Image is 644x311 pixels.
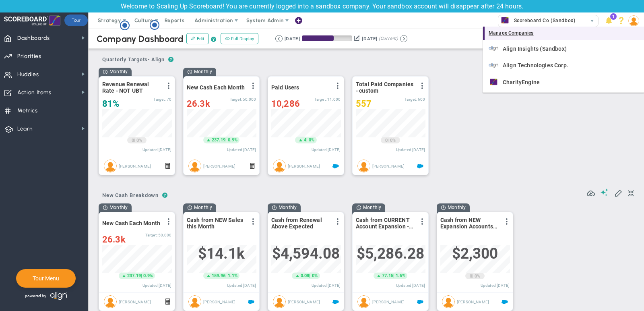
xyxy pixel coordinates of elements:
[489,77,499,87] img: 32702.Company.photo
[102,234,126,245] span: 26,252.24
[457,300,489,304] span: [PERSON_NAME]
[203,300,235,304] span: [PERSON_NAME]
[309,273,310,278] span: |
[388,138,389,143] span: |
[203,164,235,168] span: [PERSON_NAME]
[271,84,299,91] span: Paid Users
[510,15,575,26] span: Scoreboard Co (Sandbox)
[145,233,157,237] span: Target:
[99,189,162,203] button: New Cash Breakdown
[250,160,254,172] span: Formula Driven
[98,17,121,23] span: Strategy
[227,147,256,152] span: Updated [DATE]
[132,137,134,144] span: 0
[272,245,340,262] span: $4,594.08
[246,17,284,23] span: System Admin
[127,273,141,279] span: 237.19
[198,245,245,262] span: $14,071.88
[306,137,308,143] span: |
[142,283,171,288] span: Updated [DATE]
[99,189,162,202] span: New Cash Breakdown
[30,275,62,282] button: Tour Menu
[372,300,405,304] span: [PERSON_NAME]
[312,283,341,288] span: Updated [DATE]
[153,97,165,102] span: Target:
[221,33,258,44] button: Full Display
[228,137,237,143] span: 0.9%
[186,33,209,44] button: Edit
[372,164,405,168] span: [PERSON_NAME]
[382,273,393,279] span: 77.15
[17,102,38,119] span: Metrics
[212,137,225,143] span: 237.19
[312,273,318,278] span: 0%
[119,300,151,304] span: [PERSON_NAME]
[99,53,168,67] button: Quarterly Targets- Align
[165,160,170,172] span: Formula Driven
[470,273,472,280] span: 0
[16,290,102,302] div: Powered by Align
[102,99,119,109] span: 81%
[158,233,171,237] span: 50,000
[390,138,396,143] span: 0%
[194,17,233,23] span: Administration
[271,99,300,109] span: 10,286
[603,12,615,29] li: Announcements
[396,273,405,278] span: 1.5%
[99,53,168,66] span: Quarterly Targets- Align
[288,300,320,304] span: [PERSON_NAME]
[304,137,306,143] span: 4
[400,35,407,42] button: Go to next period
[332,163,339,170] span: Salesforce Enabled<br ></span>Reporting Users
[187,84,245,91] span: New Cash Each Month
[17,66,39,83] span: Huddles
[187,99,210,109] span: 26,252.24
[503,46,567,52] span: Align Insights (Sandbox)
[17,30,50,47] span: Dashboards
[362,35,377,42] div: [DATE]
[502,299,508,305] span: Salesforce Enabled<br ></span>Cash from NEW EXPANSION this Month
[379,35,398,42] span: (Current)
[302,35,352,41] div: Period Progress: 63% Day 58 of 91 with 33 remaining.
[227,283,256,288] span: Updated [DATE]
[601,189,609,196] span: Suggestions (AI Feature)
[417,163,423,170] span: Salesforce Enabled<br ></span>Paid Accounts Revised v3.00
[357,295,370,308] img: Brook Davis
[393,273,394,278] span: |
[309,137,314,143] span: 0%
[489,60,499,70] img: 10991.Company.photo
[273,295,286,308] img: Brook Davis
[356,81,414,94] span: Total Paid Companies - custom
[102,81,161,94] span: Revenue Renewal Rate - NOT UBT
[136,138,142,143] span: 0%
[228,273,237,278] span: 1.1%
[312,147,341,152] span: Updated [DATE]
[475,274,480,279] span: 0%
[225,137,227,143] span: |
[610,13,617,20] span: 1
[357,160,370,172] img: Doug Walner
[143,273,153,278] span: 0.9%
[418,97,425,102] span: 600
[273,160,286,172] img: Doug Walner
[503,79,540,85] span: CharityEngine
[405,97,417,102] span: Target:
[481,283,510,288] span: Updated [DATE]
[142,147,171,152] span: Updated [DATE]
[161,12,189,29] span: Reports
[187,217,245,230] span: Cash from NEW Sales this Month
[17,120,33,137] span: Learn
[104,160,117,172] img: Alex Abramson
[452,245,498,262] span: $2,300
[440,217,499,230] span: Cash from NEW Expansion Accounts This Month
[141,273,142,278] span: |
[587,188,595,196] span: Refresh Data
[104,295,117,308] img: Eugene Terk
[119,164,151,168] span: [PERSON_NAME]
[357,245,424,262] span: $5,286.28
[385,137,388,144] span: 0
[243,97,256,102] span: 50,000
[17,48,41,65] span: Priorities
[275,35,283,42] button: Go to previous period
[503,62,568,68] span: Align Technologies Corp.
